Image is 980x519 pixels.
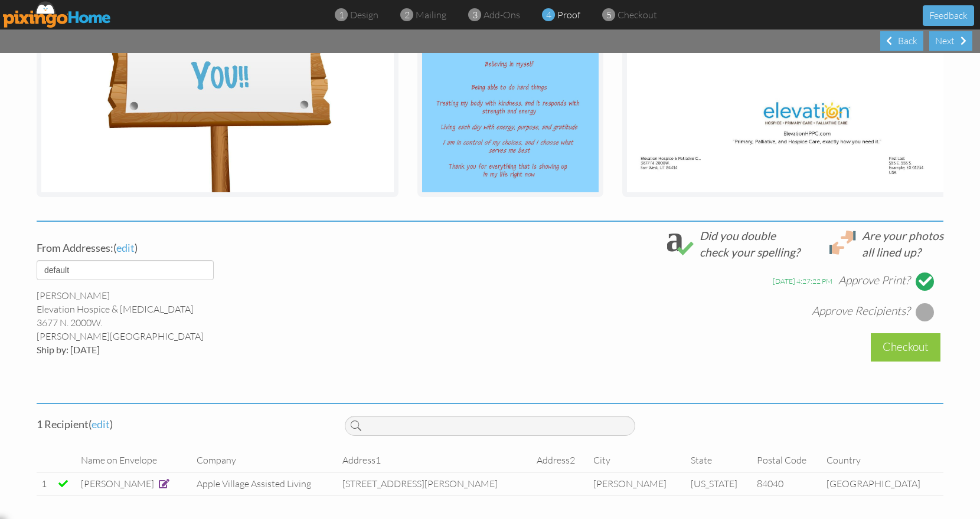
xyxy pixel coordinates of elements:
[752,449,822,472] td: Postal Code
[606,8,612,22] span: 5
[589,472,686,495] td: [PERSON_NAME]
[92,418,110,431] span: edit
[484,9,520,21] span: add-ons
[838,272,910,288] div: Approve Print?
[404,8,410,22] span: 2
[350,9,378,21] span: design
[700,244,800,260] div: check your spelling?
[862,228,943,244] div: Are your photos
[546,8,551,22] span: 4
[37,290,110,301] span: [PERSON_NAME]
[618,9,657,21] span: checkout
[3,1,112,28] img: pixingo logo
[589,449,686,472] td: City
[829,231,856,255] img: lineup.svg
[822,449,943,472] td: Country
[880,31,923,51] div: Back
[686,472,752,495] td: [US_STATE]
[339,8,344,22] span: 1
[773,276,832,286] div: [DATE] 4:27:22 PM
[416,9,446,21] span: mailing
[37,344,100,355] span: Ship by: [DATE]
[37,419,327,431] h4: 1 Recipient ( )
[37,242,327,254] h4: ( )
[557,9,580,21] span: proof
[76,449,192,472] td: Name on Envelope
[862,244,943,260] div: all lined up?
[37,472,54,495] td: 1
[871,333,940,361] div: Checkout
[822,472,943,495] td: [GEOGRAPHIC_DATA]
[338,472,532,495] td: [STREET_ADDRESS][PERSON_NAME]
[923,5,974,26] button: Feedback
[532,449,588,472] td: Address2
[667,231,694,255] img: check_spelling.svg
[338,449,532,472] td: Address1
[929,31,972,51] div: Next
[472,8,478,22] span: 3
[37,289,327,356] div: Elevation Hospice & [MEDICAL_DATA] 3677 N. 2000W. [PERSON_NAME][GEOGRAPHIC_DATA]
[81,478,154,490] span: [PERSON_NAME]
[192,472,338,495] td: Apple Village Assisted Living
[686,449,752,472] td: State
[192,449,338,472] td: Company
[752,472,822,495] td: 84040
[812,303,910,319] div: Approve Recipients?
[37,241,113,254] span: From Addresses:
[700,228,800,244] div: Did you double
[116,241,135,254] span: edit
